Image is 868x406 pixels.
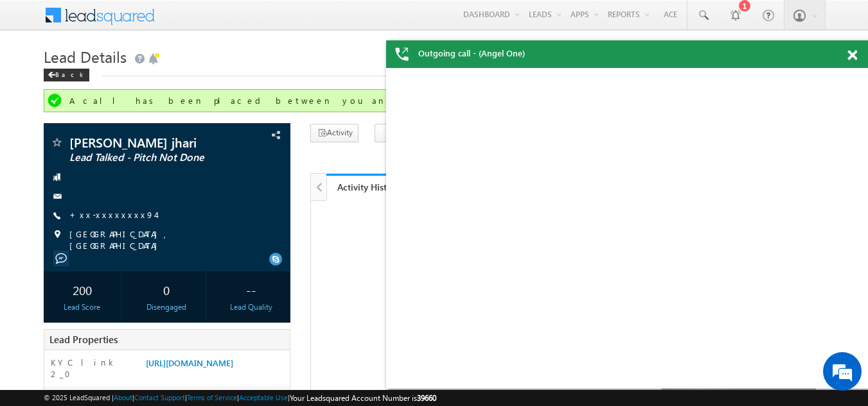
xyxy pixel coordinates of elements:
[187,393,237,402] a: Terms of Service
[47,278,118,301] div: 200
[49,333,118,346] span: Lead Properties
[114,393,132,402] a: About
[336,181,401,193] div: Activity History
[44,46,127,67] span: Lead Details
[44,68,96,79] a: Back
[239,393,288,402] a: Acceptable Use
[375,124,423,142] button: Note
[69,95,802,106] div: A call has been placed between you and +xx-xxxxxxxx94
[310,124,359,142] button: Activity
[69,228,269,251] span: [GEOGRAPHIC_DATA], [GEOGRAPHIC_DATA]
[47,301,118,313] div: Lead Score
[131,301,202,313] div: Disengaged
[69,136,222,149] span: [PERSON_NAME] jhari
[290,393,436,403] span: Your Leadsquared Account Number is
[44,392,436,404] span: © 2025 LeadSquared | | | | |
[69,151,222,164] span: Lead Talked - Pitch Not Done
[69,209,155,220] a: +xx-xxxxxxxx94
[418,47,525,59] span: Outgoing call - (Angel One)
[215,301,287,313] div: Lead Quality
[417,393,436,403] span: 39660
[134,393,185,402] a: Contact Support
[326,174,411,201] a: Activity History
[215,278,287,301] div: --
[146,357,233,368] a: [URL][DOMAIN_NAME]
[131,278,202,301] div: 0
[44,69,89,81] div: Back
[51,357,134,380] label: KYC link 2_0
